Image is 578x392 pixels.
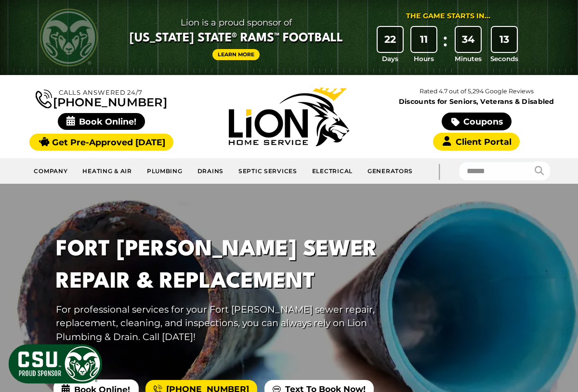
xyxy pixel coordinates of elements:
a: Coupons [442,113,511,130]
a: Get Pre-Approved [DATE] [29,134,173,151]
span: Seconds [490,54,518,63]
div: 22 [378,27,403,52]
img: Lion Home Service [229,88,349,146]
div: 13 [492,27,517,52]
a: Electrical [305,162,360,180]
div: 34 [456,27,481,52]
span: Minutes [455,54,482,63]
p: For professional services for your Fort [PERSON_NAME] sewer repair, replacement, cleaning, and in... [56,303,407,344]
a: Heating & Air [75,162,139,180]
a: Generators [360,162,420,180]
a: Learn More [212,49,260,60]
a: Plumbing [140,162,190,180]
div: The Game Starts in... [406,11,490,22]
div: 11 [411,27,436,52]
a: Company [26,162,75,180]
span: [US_STATE] State® Rams™ Football [130,30,343,47]
div: : [441,27,450,64]
span: Days [382,54,398,63]
span: Book Online! [58,113,145,130]
h1: Fort [PERSON_NAME] Sewer Repair & Replacement [56,234,407,298]
span: Discounts for Seniors, Veterans & Disabled [385,98,568,105]
p: Rated 4.7 out of 5,294 Google Reviews [383,86,570,97]
a: Septic Services [231,162,305,180]
img: CSU Rams logo [40,9,98,66]
img: CSU Sponsor Badge [7,343,104,385]
a: [PHONE_NUMBER] [36,88,167,108]
span: Hours [414,54,434,63]
div: | [420,158,459,184]
span: Lion is a proud sponsor of [130,15,343,30]
a: Drains [190,162,231,180]
a: Client Portal [433,133,520,151]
